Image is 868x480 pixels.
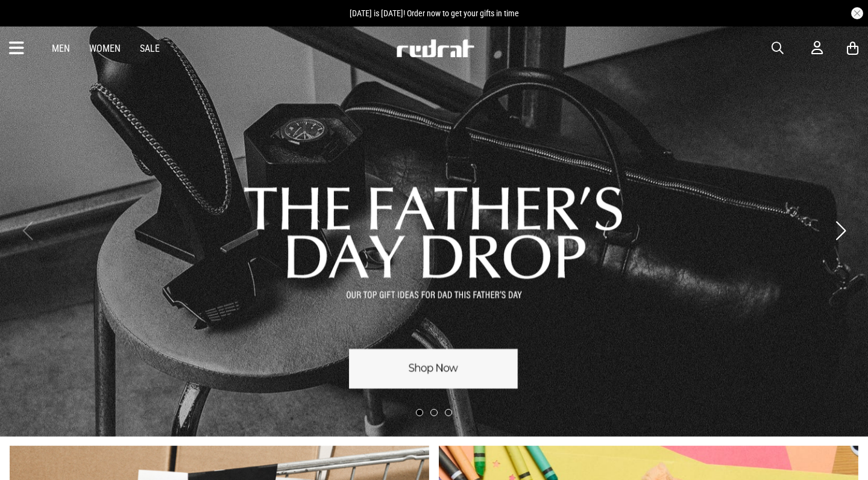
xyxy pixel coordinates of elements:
img: Redrat logo [395,39,475,57]
a: Men [52,43,70,54]
button: Previous slide [19,217,36,244]
a: Women [89,43,121,54]
span: [DATE] is [DATE]! Order now to get your gifts in time [350,8,519,18]
button: Next slide [832,217,849,244]
a: Sale [140,43,160,54]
